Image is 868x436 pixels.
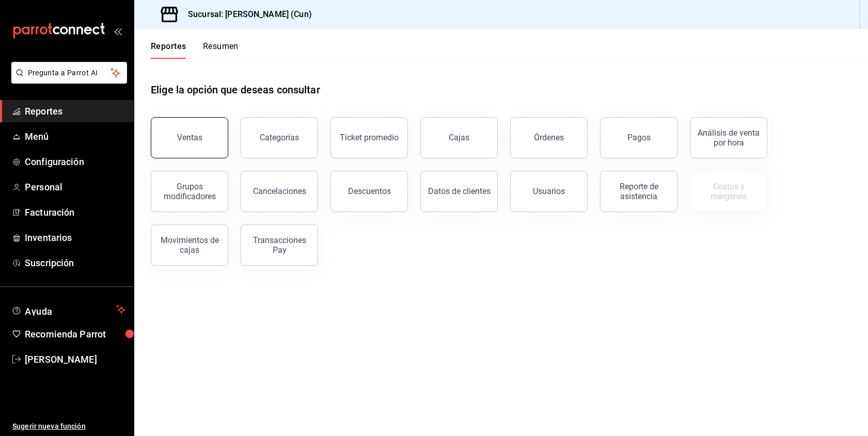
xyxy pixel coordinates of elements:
div: Pagos [627,133,651,142]
button: Órdenes [510,117,588,158]
button: Usuarios [510,171,588,212]
button: Ticket promedio [330,117,408,158]
div: Datos de clientes [428,186,491,196]
button: Resumen [203,41,239,59]
div: Reporte de asistencia [607,182,671,201]
span: Pregunta a Parrot AI [28,68,111,78]
div: Descuentos [348,186,391,196]
button: Datos de clientes [420,171,498,212]
div: Usuarios [533,186,565,196]
div: Cajas [449,133,469,142]
button: Análisis de venta por hora [690,117,767,158]
span: Personal [25,180,125,194]
div: Transacciones Pay [247,235,311,255]
div: Costos y márgenes [697,182,761,201]
div: Movimientos de cajas [157,235,222,255]
div: Análisis de venta por hora [697,128,761,148]
button: Cajas [420,117,498,158]
button: Cancelaciones [241,171,318,212]
span: Facturación [25,205,125,219]
span: Menú [25,130,125,143]
span: Configuración [25,155,125,169]
div: Ticket promedio [340,133,399,142]
h3: Sucursal: [PERSON_NAME] (Cun) [180,8,312,21]
span: Recomienda Parrot [25,327,125,341]
span: Inventarios [25,231,125,245]
button: Categorías [241,117,318,158]
span: Suscripción [25,256,125,270]
button: Movimientos de cajas [151,224,228,266]
button: Pagos [600,117,677,158]
span: Ayuda [25,303,112,316]
button: Reportes [151,41,186,59]
button: Reporte de asistencia [600,171,677,212]
div: navigation tabs [151,41,239,59]
div: Cancelaciones [253,186,306,196]
button: Grupos modificadores [151,171,228,212]
a: Pregunta a Parrot AI [7,75,127,86]
button: Ventas [151,117,228,158]
span: Reportes [25,104,125,118]
div: Órdenes [534,133,564,142]
button: Descuentos [330,171,408,212]
span: Sugerir nueva función [12,421,125,432]
div: Categorías [260,133,299,142]
button: Transacciones Pay [241,224,318,266]
h1: Elige la opción que deseas consultar [151,82,320,98]
button: open_drawer_menu [114,27,122,35]
span: [PERSON_NAME] [25,352,125,366]
button: Contrata inventarios para ver este reporte [690,171,767,212]
div: Grupos modificadores [157,182,222,201]
button: Pregunta a Parrot AI [11,62,127,84]
div: Ventas [177,133,202,142]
